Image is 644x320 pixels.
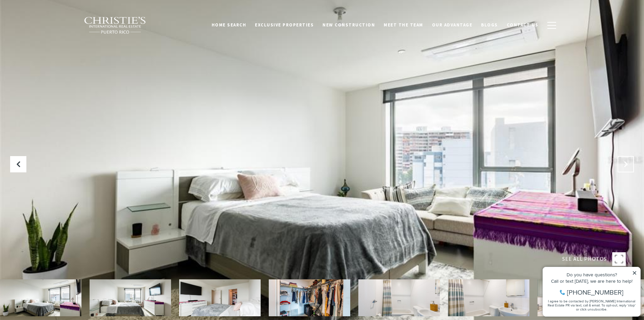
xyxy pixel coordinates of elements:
a: Meet the Team [379,19,428,31]
div: Call or text [DATE], we are here to help! [7,22,98,26]
img: 1511 PONCE DE LEON AVENUE Unit: 984 [179,279,261,316]
span: New Construction [323,22,375,28]
img: 1511 PONCE DE LEON AVENUE Unit: 984 [358,279,440,316]
img: 1511 PONCE DE LEON AVENUE Unit: 984 [90,279,171,316]
button: button [543,16,560,35]
span: Exclusive Properties [255,22,314,28]
span: [PHONE_NUMBER] [28,32,84,39]
span: SEE ALL PHOTOS [562,255,607,263]
a: Exclusive Properties [251,19,318,31]
img: Christie's International Real Estate black text logo [84,17,147,34]
span: I agree to be contacted by [PERSON_NAME] International Real Estate PR via text, call & email. To ... [8,42,96,55]
span: Blogs [481,22,498,28]
a: Our Advantage [428,19,477,31]
span: Contact Us [507,22,539,28]
div: Do you have questions? [7,15,98,20]
a: Blogs [477,19,502,31]
button: Previous Slide [10,156,26,172]
button: Next Slide [618,156,634,172]
span: Our Advantage [432,22,473,28]
img: 1511 PONCE DE LEON AVENUE Unit: 984 [269,279,350,316]
a: New Construction [318,19,379,31]
img: 1511 PONCE DE LEON AVENUE Unit: 984 [538,279,619,316]
a: Home Search [207,19,251,31]
img: 1511 PONCE DE LEON AVENUE Unit: 984 [448,279,529,316]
